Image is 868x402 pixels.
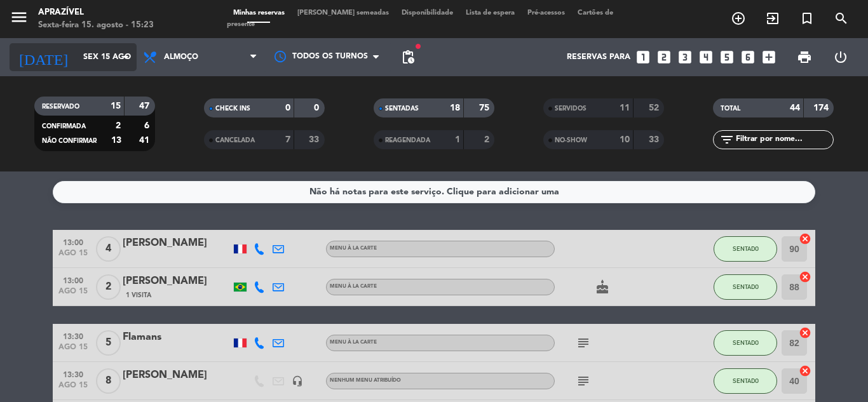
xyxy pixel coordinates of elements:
div: [PERSON_NAME] [123,235,231,251]
span: 13:30 [57,328,89,343]
i: turned_in_not [799,11,815,26]
i: menu [10,8,29,27]
strong: 33 [649,135,661,144]
button: SENTADO [714,368,777,394]
strong: 52 [649,104,661,112]
button: SENTADO [714,330,777,356]
span: NÃO CONFIRMAR [42,138,97,144]
strong: 11 [620,104,630,112]
span: TOTAL [721,105,740,112]
span: 13:00 [57,272,89,287]
strong: 174 [813,104,831,112]
span: Nenhum menu atribuído [330,378,401,383]
span: CANCELADA [215,137,255,144]
strong: 6 [144,121,152,130]
strong: 13 [111,136,121,145]
i: add_circle_outline [731,11,746,26]
strong: 15 [111,102,121,111]
span: SENTADO [733,377,759,384]
i: add_box [761,49,777,65]
div: LOG OUT [822,38,858,76]
span: Reservas para [567,53,630,62]
div: [PERSON_NAME] [123,273,231,290]
input: Filtrar por nome... [735,133,833,147]
span: SERVIDOS [555,105,587,112]
span: CONFIRMADA [42,123,86,130]
span: Lista de espera [459,10,521,17]
i: cancel [799,326,811,339]
span: Minhas reservas [227,10,291,17]
span: RESERVADO [42,104,79,110]
span: 13:00 [57,234,89,249]
strong: 75 [479,104,492,112]
span: ago 15 [57,381,89,396]
button: SENTADO [714,274,777,300]
span: ago 15 [57,249,89,264]
span: Almoço [164,53,198,62]
span: Cartões de presente [227,10,613,28]
span: SENTADO [733,339,759,346]
strong: 41 [139,136,152,145]
i: looks_4 [698,49,714,65]
i: looks_two [656,49,672,65]
i: looks_5 [719,49,735,65]
i: subject [576,373,591,389]
span: pending_actions [400,50,416,65]
strong: 44 [790,104,800,112]
i: looks_6 [740,49,756,65]
span: Menu À La Carte [330,284,377,289]
span: 1 Visita [126,290,151,300]
strong: 1 [455,135,460,144]
span: Menu À La Carte [330,340,377,345]
span: SENTADO [733,245,759,252]
i: cancel [799,271,811,283]
span: Pré-acessos [521,10,571,17]
span: NO-SHOW [555,137,587,144]
div: Sexta-feira 15. agosto - 15:23 [38,19,154,32]
strong: 10 [620,135,630,144]
span: ago 15 [57,343,89,358]
span: CHECK INS [215,105,250,112]
div: Aprazível [38,6,154,19]
button: menu [10,8,29,31]
span: 8 [96,368,121,394]
i: headset_mic [292,375,303,387]
i: filter_list [719,132,735,147]
i: search [834,11,849,26]
span: 5 [96,330,121,356]
span: ago 15 [57,287,89,302]
strong: 47 [139,102,152,111]
i: power_settings_new [833,50,848,65]
span: print [797,50,812,65]
strong: 0 [314,104,322,112]
span: 2 [96,274,121,300]
button: SENTADO [714,236,777,262]
div: Não há notas para este serviço. Clique para adicionar uma [309,185,559,199]
span: 13:30 [57,366,89,381]
div: [PERSON_NAME] [123,367,231,384]
strong: 33 [309,135,322,144]
i: subject [576,335,591,351]
i: cancel [799,365,811,377]
span: SENTADAS [385,105,419,112]
span: Disponibilidade [395,10,459,17]
i: looks_one [635,49,651,65]
strong: 2 [116,121,121,130]
i: cancel [799,232,811,245]
span: Menu À La Carte [330,246,377,251]
i: looks_3 [677,49,693,65]
span: REAGENDADA [385,137,430,144]
i: arrow_drop_down [118,50,133,65]
span: fiber_manual_record [414,43,422,50]
span: [PERSON_NAME] semeadas [291,10,395,17]
strong: 7 [285,135,290,144]
strong: 0 [285,104,290,112]
strong: 18 [450,104,460,112]
strong: 2 [484,135,492,144]
span: SENTADO [733,283,759,290]
i: exit_to_app [765,11,780,26]
div: Flamans [123,329,231,345]
i: cake [595,279,610,295]
span: 4 [96,236,121,262]
i: [DATE] [10,43,77,71]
